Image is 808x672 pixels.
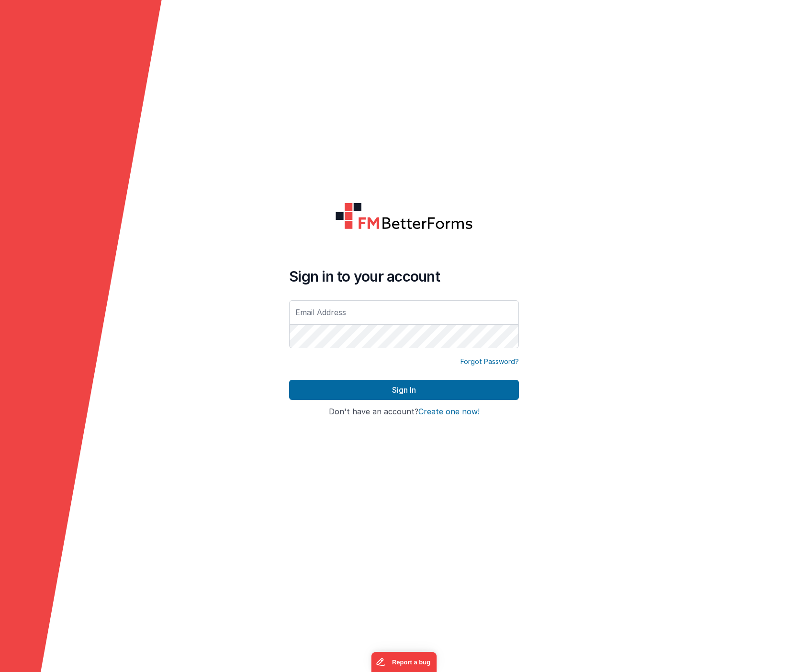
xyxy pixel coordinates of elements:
iframe: Marker.io feedback button [371,652,437,672]
h4: Don't have an account? [289,408,519,416]
button: Create one now! [418,408,480,416]
h4: Sign in to your account [289,268,519,285]
a: Forgot Password? [460,357,519,366]
button: Sign In [289,380,519,400]
input: Email Address [289,300,519,324]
